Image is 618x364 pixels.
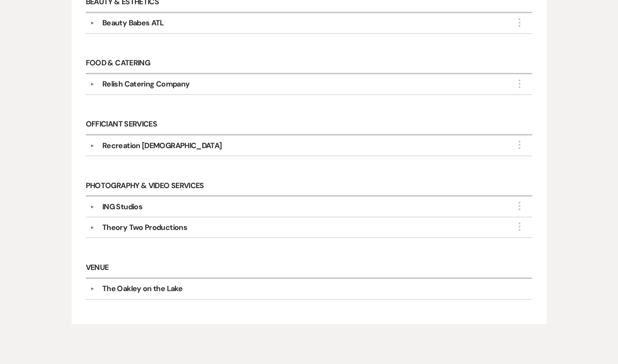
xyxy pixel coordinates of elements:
div: Theory Two Productions [102,222,187,233]
div: The Oakley on the Lake [102,283,182,294]
div: Relish Catering Company [102,79,190,90]
h6: Food & Catering [86,54,533,74]
div: Beauty Babes ATL [102,17,164,29]
button: ▼ [87,21,98,25]
button: ▼ [87,225,98,230]
button: ▼ [87,82,98,87]
button: ▼ [87,143,98,148]
button: ▼ [87,205,98,209]
h6: Venue [86,258,533,278]
div: ING Studios [102,201,142,213]
h6: Photography & Video Services [86,176,533,197]
button: ▼ [87,286,98,291]
h6: Officiant Services [86,115,533,135]
div: Recreation [DEMOGRAPHIC_DATA] [102,140,222,151]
